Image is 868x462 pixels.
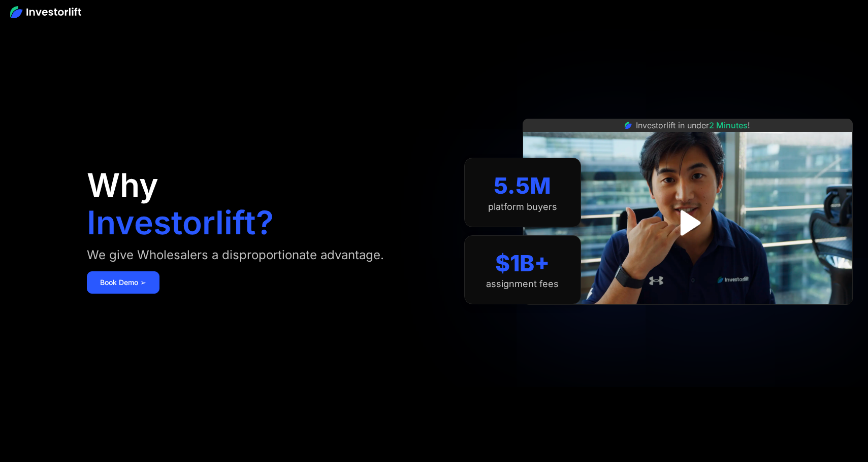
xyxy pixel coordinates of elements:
[87,206,274,239] h1: Investorlift?
[709,120,748,130] span: 2 Minutes
[87,169,158,201] h1: Why
[87,247,384,263] div: We give Wholesalers a disproportionate advantage.
[665,200,710,245] a: open lightbox
[612,310,764,322] iframe: Customer reviews powered by Trustpilot
[488,201,557,212] div: platform buyers
[494,172,551,199] div: 5.5M
[636,119,750,131] div: Investorlift in under !
[87,271,159,294] a: Book Demo ➢
[486,278,559,290] div: assignment fees
[495,250,550,277] div: $1B+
